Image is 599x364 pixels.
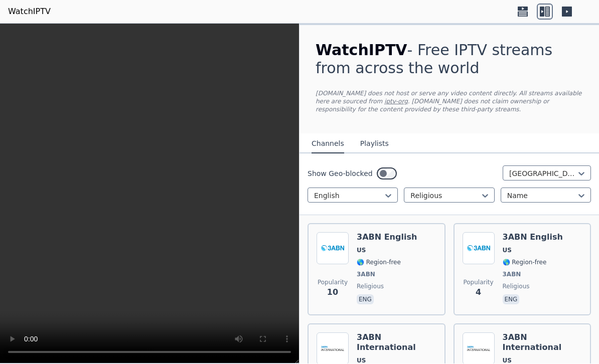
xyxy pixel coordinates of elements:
[503,283,530,291] span: religious
[357,247,366,255] span: US
[316,42,583,78] h1: - Free IPTV streams from across the world
[357,271,375,279] span: 3ABN
[503,271,521,279] span: 3ABN
[357,259,401,267] span: 🌎 Region-free
[503,247,512,255] span: US
[357,233,417,243] h6: 3ABN English
[357,295,374,305] p: eng
[503,333,582,353] h6: 3ABN International
[316,42,407,59] span: WatchIPTV
[327,287,338,299] span: 10
[503,233,563,243] h6: 3ABN English
[357,283,384,291] span: religious
[357,333,436,353] h6: 3ABN International
[463,233,495,265] img: 3ABN English
[476,287,481,299] span: 4
[503,259,547,267] span: 🌎 Region-free
[503,295,520,305] p: eng
[308,169,373,179] label: Show Geo-blocked
[316,90,583,114] p: [DOMAIN_NAME] does not host or serve any video content directly. All streams available here are s...
[463,279,493,287] span: Popularity
[384,98,408,105] a: iptv-org
[312,135,344,154] button: Channels
[8,6,51,18] a: WatchIPTV
[318,279,348,287] span: Popularity
[317,233,349,265] img: 3ABN English
[360,135,389,154] button: Playlists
